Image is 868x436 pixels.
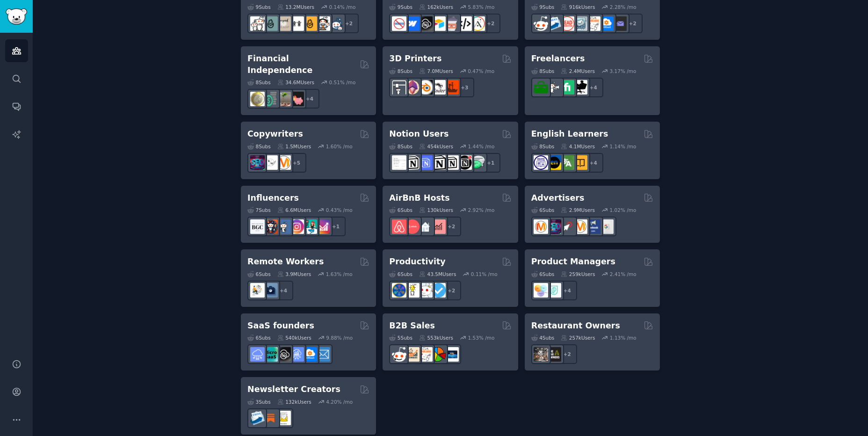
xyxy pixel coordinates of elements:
div: + 5 [287,153,306,173]
img: Emailmarketing [250,411,265,425]
div: + 4 [274,281,293,300]
img: parentsofmultiples [316,16,330,31]
img: EnglishLearning [547,155,561,170]
div: 8 Sub s [247,79,271,86]
div: 7.0M Users [419,68,453,74]
img: Fire [276,92,291,106]
div: + 2 [339,14,359,33]
img: RemoteJobs [250,283,265,298]
img: 3Dmodeling [405,80,420,94]
div: 0.47 % /mo [468,68,494,74]
div: 540k Users [277,334,311,341]
div: 6 Sub s [531,207,555,213]
img: fatFIRE [289,92,304,106]
img: rentalproperties [418,219,433,234]
h2: Influencers [247,192,299,204]
img: googleads [599,219,614,234]
img: SaaS_Email_Marketing [316,347,330,362]
img: Instagram [276,219,291,234]
img: airbnb_hosts [392,219,406,234]
div: 2.9M Users [561,207,595,213]
img: ProductManagement [534,283,548,298]
img: Emailmarketing [547,16,561,31]
div: 4.1M Users [561,143,595,150]
div: + 2 [623,14,643,33]
div: 132k Users [277,399,311,405]
div: 3 Sub s [247,399,271,405]
h2: Financial Independence [247,53,356,76]
div: 8 Sub s [531,143,555,150]
div: 0.51 % /mo [329,79,356,86]
img: Airtable [431,16,446,31]
div: + 1 [326,217,346,236]
img: B2BSaaS [303,347,317,362]
div: 34.6M Users [277,79,314,86]
img: nocode [392,16,406,31]
h2: Freelancers [531,53,585,65]
h2: Advertisers [531,192,585,204]
div: 259k Users [561,271,595,277]
div: 3.17 % /mo [610,68,637,74]
div: + 2 [441,217,461,236]
img: socialmedia [263,219,278,234]
div: 8 Sub s [389,68,412,74]
div: 8 Sub s [389,143,412,150]
img: BeautyGuruChatter [250,219,265,234]
div: 6.6M Users [277,207,311,213]
div: 2.28 % /mo [610,4,637,10]
img: B_2_B_Selling_Tips [444,347,459,362]
img: LeadGeneration [560,16,574,31]
div: 43.5M Users [419,271,456,277]
div: 0.11 % /mo [471,271,498,277]
div: 9 Sub s [389,4,412,10]
img: 3Dprinting [392,80,406,94]
img: LifeProTips [392,283,406,298]
img: BestNotionTemplates [457,155,472,170]
img: toddlers [289,16,304,31]
div: 1.60 % /mo [326,143,353,150]
img: productivity [418,283,433,298]
div: + 4 [557,281,577,300]
div: 454k Users [419,143,453,150]
div: 7 Sub s [247,207,271,213]
img: beyondthebump [276,16,291,31]
img: SingleParents [263,16,278,31]
h2: Product Managers [531,256,615,268]
div: 6 Sub s [389,271,412,277]
div: 1.5M Users [277,143,311,150]
div: 4.20 % /mo [326,399,353,405]
img: nocodelowcode [444,16,459,31]
img: AirBnBHosts [405,219,420,234]
img: b2b_sales [418,347,433,362]
div: + 4 [584,78,603,97]
img: FixMyPrint [444,80,459,94]
div: 2.41 % /mo [610,271,637,277]
h2: Productivity [389,256,445,268]
div: + 3 [455,78,474,97]
div: 1.44 % /mo [468,143,495,150]
div: 162k Users [419,4,453,10]
div: 6 Sub s [247,334,271,341]
div: + 4 [584,153,603,173]
img: content_marketing [276,155,291,170]
div: 3.9M Users [277,271,311,277]
div: 1.53 % /mo [468,334,495,341]
img: BarOwners [547,347,561,362]
img: sales [392,347,406,362]
img: Adalo [470,16,485,31]
img: ProductMgmt [547,283,561,298]
div: 1.13 % /mo [610,334,637,341]
img: Freelancers [573,80,587,94]
img: influencermarketing [303,219,317,234]
img: SEO [547,219,561,234]
div: 2.92 % /mo [468,207,495,213]
img: Newsletters [276,411,291,425]
div: 9 Sub s [531,4,555,10]
div: 5 Sub s [389,334,412,341]
div: 2.4M Users [561,68,595,74]
img: NoCodeSaaS [276,347,291,362]
div: + 4 [300,89,319,109]
img: advertising [573,219,587,234]
div: 257k Users [561,334,595,341]
img: NotionGeeks [431,155,446,170]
